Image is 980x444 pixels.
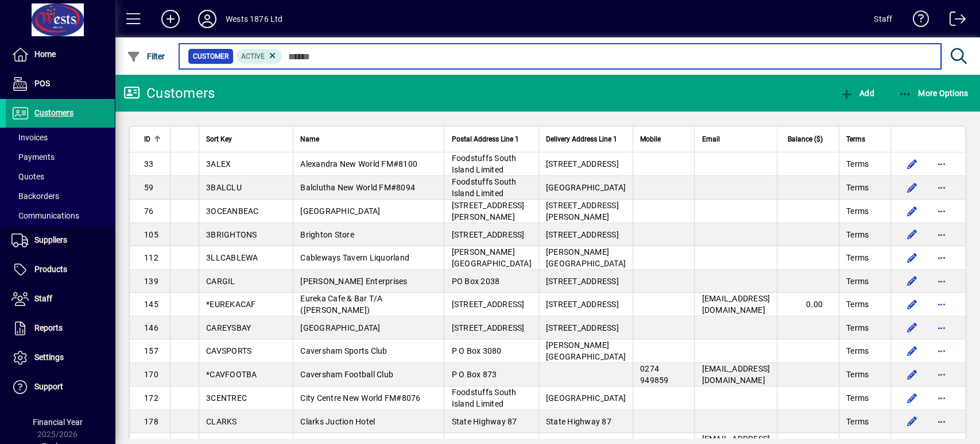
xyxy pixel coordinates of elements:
span: 76 [144,206,154,216]
span: [PERSON_NAME] Enterprises [300,277,407,286]
span: 178 [144,417,158,426]
span: Terms [846,345,869,357]
button: More options [932,225,951,244]
td: 0.00 [777,293,839,316]
button: Edit [902,225,921,244]
span: Settings [34,353,64,362]
span: P O Box 873 [451,370,497,379]
a: Payments [6,147,115,167]
span: 172 [144,393,158,403]
button: Edit [902,202,921,220]
span: Foodstuffs South Island Limited [451,388,516,408]
span: Invoices [11,133,48,142]
button: Edit [902,389,921,407]
div: Wests 1876 Ltd [226,10,282,28]
a: Support [6,373,115,401]
span: Quotes [11,172,44,181]
span: Terms [846,133,865,146]
span: Caversham Sports Club [300,346,387,355]
a: Invoices [6,128,115,147]
span: Terms [846,322,869,334]
span: CAVSPORTS [206,346,251,355]
span: Mobile [640,133,661,146]
span: Foodstuffs South Island Limited [451,154,516,174]
button: More options [932,295,951,313]
span: Caversham Football Club [300,370,393,379]
span: [STREET_ADDRESS] [451,230,524,239]
button: Edit [902,295,921,313]
button: Edit [902,412,921,431]
a: Quotes [6,167,115,186]
span: Terms [846,252,869,263]
div: Email [702,133,770,146]
span: [STREET_ADDRESS] [546,159,619,169]
span: Alexandra New World FM#8100 [300,159,417,169]
a: POS [6,70,115,98]
span: CAREYSBAY [206,323,251,332]
span: 139 [144,277,158,286]
span: 3CENTREC [206,393,247,403]
span: Clarks Juction Hotel [300,417,375,426]
span: Products [34,265,67,274]
span: 112 [144,253,158,262]
button: More options [932,319,951,337]
a: Logout [940,2,966,40]
span: More Options [898,89,969,98]
div: Mobile [640,133,688,146]
span: [GEOGRAPHIC_DATA] [546,183,626,192]
button: Add [836,83,877,104]
span: [STREET_ADDRESS] [451,300,524,309]
span: Brighton Store [300,230,354,239]
span: 3LLCABLEWA [206,253,258,262]
span: Terms [846,158,869,170]
span: 3OCEANBEAC [206,206,259,216]
span: [GEOGRAPHIC_DATA] [300,323,380,332]
span: 3ALEX [206,159,231,169]
span: 33 [144,159,154,169]
span: [STREET_ADDRESS][PERSON_NAME] [546,201,619,221]
button: More options [932,412,951,431]
span: Active [241,52,265,60]
span: 145 [144,300,158,309]
span: 146 [144,323,158,332]
span: 3BALCLU [206,183,242,192]
span: Terms [846,298,869,310]
span: Balclutha New World FM#8094 [300,183,415,192]
span: 3BRIGHTONS [206,230,257,239]
span: Terms [846,369,869,380]
span: Customer [193,51,228,62]
button: Profile [189,9,226,29]
span: [GEOGRAPHIC_DATA] [300,206,380,216]
span: CARGIL [206,277,235,286]
button: More options [932,272,951,290]
button: Edit [902,342,921,360]
button: Edit [902,319,921,337]
span: Reports [34,323,63,332]
span: [EMAIL_ADDRESS][DOMAIN_NAME] [702,364,770,385]
span: PO Box 2038 [451,277,499,286]
span: Delivery Address Line 1 [546,133,617,146]
span: Customers [34,108,73,117]
span: Payments [11,152,55,162]
span: [STREET_ADDRESS] [546,230,619,239]
span: Terms [846,205,869,217]
span: Communications [11,211,79,220]
button: More options [932,248,951,267]
span: Sort Key [206,133,232,146]
a: Communications [6,206,115,225]
span: State Highway 87 [546,417,611,426]
button: Edit [902,248,921,267]
div: Name [300,133,437,146]
button: More options [932,389,951,407]
div: Balance ($) [784,133,833,146]
span: Email [702,133,719,146]
span: Terms [846,275,869,287]
a: Products [6,255,115,284]
span: [STREET_ADDRESS][PERSON_NAME] [451,201,524,221]
a: Settings [6,343,115,372]
a: Knowledge Base [904,2,929,40]
a: Backorders [6,186,115,206]
button: Filter [124,46,168,67]
span: State Highway 87 [451,417,517,426]
a: Home [6,40,115,69]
